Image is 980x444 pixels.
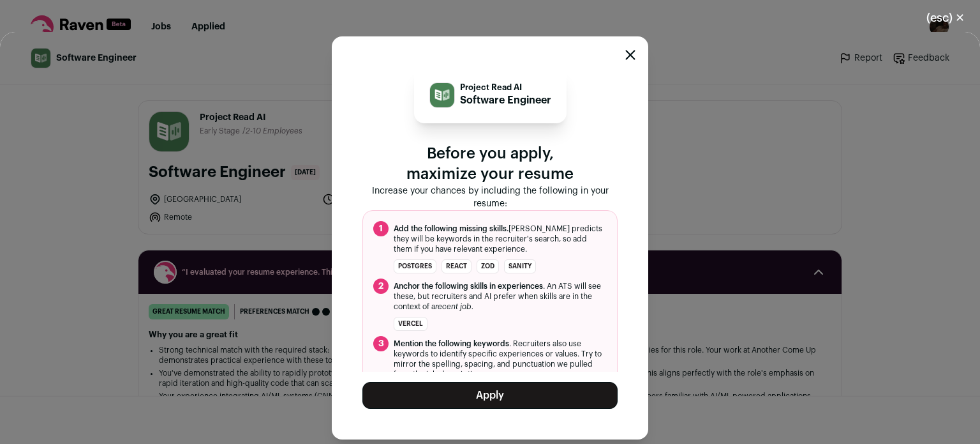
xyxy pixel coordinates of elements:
span: Mention the following keywords [394,340,509,348]
img: 8b7713988051a83810823a5ed8102a5611224d43d1ff57e4b7742cf17148b0df.jpg [430,83,454,107]
span: Add the following missing skills. [394,225,509,233]
li: Sanity [504,259,536,273]
span: . An ATS will see these, but recruiters and AI prefer when skills are in the context of a [394,281,607,312]
li: Postgres [394,259,436,273]
i: recent job. [435,303,473,310]
li: Zod [477,259,499,273]
span: 1 [373,221,389,236]
button: Apply [362,382,618,409]
p: Increase your chances by including the following in your resume: [362,185,618,210]
li: Vercel [394,317,427,331]
span: [PERSON_NAME] predicts they will be keywords in the recruiter's search, so add them if you have r... [394,224,607,254]
button: Close modal [911,4,980,32]
p: Software Engineer [460,93,551,108]
p: Before you apply, maximize your resume [362,144,618,185]
li: React [442,259,471,273]
span: 2 [373,279,389,294]
span: 3 [373,336,389,351]
span: Anchor the following skills in experiences [394,282,543,290]
span: . Recruiters also use keywords to identify specific experiences or values. Try to mirror the spel... [394,339,607,379]
button: Close modal [625,50,635,60]
p: Project Read AI [460,82,551,93]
